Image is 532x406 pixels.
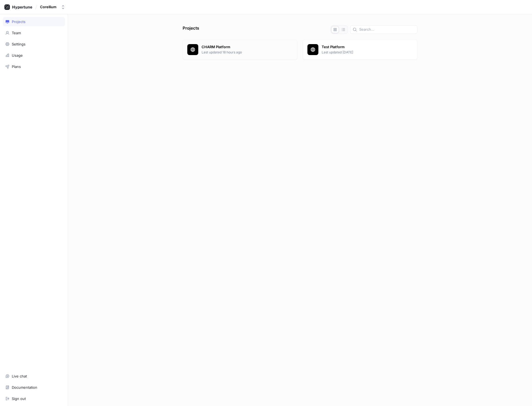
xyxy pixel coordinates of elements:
[3,17,65,26] a: Projects
[12,31,21,35] div: Team
[12,374,27,378] div: Live chat
[359,27,415,32] input: Search...
[202,50,293,55] p: Last updated 18 hours ago
[3,51,65,60] a: Usage
[322,44,413,50] p: Test Platform
[38,2,67,12] button: Corellium
[12,19,26,24] div: Projects
[12,385,37,390] div: Documentation
[322,50,413,55] p: Last updated [DATE]
[12,396,26,401] div: Sign out
[12,42,26,46] div: Settings
[3,28,65,38] a: Team
[183,25,199,34] p: Projects
[12,53,23,58] div: Usage
[40,5,56,9] div: Corellium
[12,64,21,69] div: Plans
[3,62,65,71] a: Plans
[3,383,65,392] a: Documentation
[202,44,293,50] p: CHARM Platform
[3,39,65,49] a: Settings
